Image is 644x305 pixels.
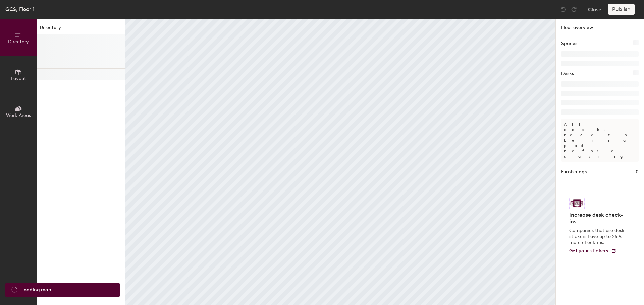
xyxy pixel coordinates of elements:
[561,70,574,77] h1: Desks
[569,228,627,246] p: Companies that use desk stickers have up to 25% more check-ins.
[588,4,601,15] button: Close
[561,119,639,162] p: All desks need to be in a pod before saving
[636,168,639,176] h1: 0
[571,6,577,13] img: Redo
[11,76,26,81] span: Layout
[569,248,616,254] a: Get your stickers
[5,5,35,13] div: GCS, Floor 1
[125,19,555,305] canvas: Map
[561,40,577,47] h1: Spaces
[569,198,585,209] img: Sticker logo
[37,24,125,34] h1: Directory
[560,6,567,13] img: Undo
[561,168,587,176] h1: Furnishings
[569,212,627,225] h4: Increase desk check-ins
[6,112,31,118] span: Work Areas
[556,19,644,34] h1: Floor overview
[21,286,56,294] span: Loading map ...
[569,248,608,254] span: Get your stickers
[8,39,29,45] span: Directory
